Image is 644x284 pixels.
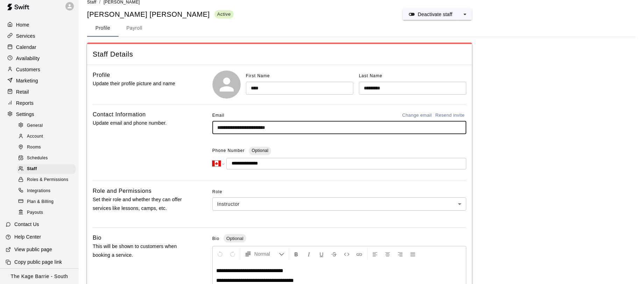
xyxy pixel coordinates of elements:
[16,21,29,28] p: Home
[316,248,327,260] button: Format Underline
[14,233,41,240] p: Help Center
[6,31,73,41] a: Services
[87,10,234,19] div: [PERSON_NAME] [PERSON_NAME]
[359,73,382,78] span: Last Name
[14,221,39,228] p: Contact Us
[382,248,394,260] button: Center Align
[27,122,43,129] span: General
[403,9,458,20] button: Deactivate staff
[6,64,73,75] a: Customers
[27,198,54,205] span: Plan & Billing
[407,248,419,260] button: Justify Align
[14,246,52,253] p: View public page
[27,144,41,151] span: Rooms
[11,273,68,280] p: The Kage Barrie - South
[341,248,353,260] button: Insert Code
[403,9,472,20] div: split button
[214,11,234,17] span: Active
[27,133,43,140] span: Account
[17,208,76,218] div: Payouts
[17,197,76,207] div: Plan & Billing
[93,242,190,260] p: This will be shown to customers when booking a service.
[93,79,190,88] p: Update their profile picture and name
[290,248,302,260] button: Format Bold
[87,20,636,37] div: staff form tabs
[17,164,76,174] div: Staff
[17,186,76,196] div: Integrations
[119,20,150,37] button: Payroll
[14,258,62,265] p: Copy public page link
[17,131,79,142] a: Account
[16,77,38,84] p: Marketing
[401,110,434,121] button: Change email
[16,66,40,73] p: Customers
[6,98,73,108] a: Reports
[17,121,76,131] div: General
[394,248,406,260] button: Right Align
[17,207,79,218] a: Payouts
[212,110,225,121] span: Email
[93,233,101,242] h6: Bio
[16,88,29,95] p: Retail
[6,87,73,97] a: Retail
[17,142,79,153] a: Rooms
[16,32,35,39] p: Services
[93,110,146,119] h6: Contact Information
[27,176,68,183] span: Roles & Permissions
[418,11,452,18] p: Deactivate staff
[242,248,287,260] button: Formatting Options
[93,50,466,59] span: Staff Details
[254,250,279,257] span: Normal
[17,175,76,185] div: Roles & Permissions
[93,119,190,128] p: Update email and phone number.
[17,164,79,175] a: Staff
[6,53,73,64] a: Availability
[27,166,37,173] span: Staff
[16,44,36,51] p: Calendar
[303,248,315,260] button: Format Italics
[246,73,270,78] span: First Name
[17,120,79,131] a: General
[93,187,151,196] h6: Role and Permissions
[252,148,268,153] span: Optional
[6,20,73,30] a: Home
[17,196,79,207] a: Plan & Billing
[17,132,76,141] div: Account
[433,110,466,121] button: Resend invite
[212,187,466,198] span: Role
[6,75,73,86] a: Marketing
[369,248,381,260] button: Left Align
[353,248,365,260] button: Insert Link
[87,20,119,37] button: Profile
[16,111,34,118] p: Settings
[27,188,51,195] span: Integrations
[93,71,110,80] h6: Profile
[93,195,190,213] p: Set their role and whether they can offer services like lessons, camps, etc.
[328,248,340,260] button: Format Strikethrough
[17,153,79,164] a: Schedules
[17,185,79,196] a: Integrations
[6,42,73,52] a: Calendar
[27,209,43,216] span: Payouts
[214,248,226,260] button: Undo
[212,145,245,156] span: Phone Number
[212,197,466,210] div: Instructor
[17,143,76,152] div: Rooms
[224,236,246,241] span: Optional
[17,153,76,163] div: Schedules
[27,155,48,162] span: Schedules
[17,175,79,185] a: Roles & Permissions
[16,55,40,62] p: Availability
[458,9,472,20] button: select merge strategy
[227,248,239,260] button: Redo
[6,109,73,119] a: Settings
